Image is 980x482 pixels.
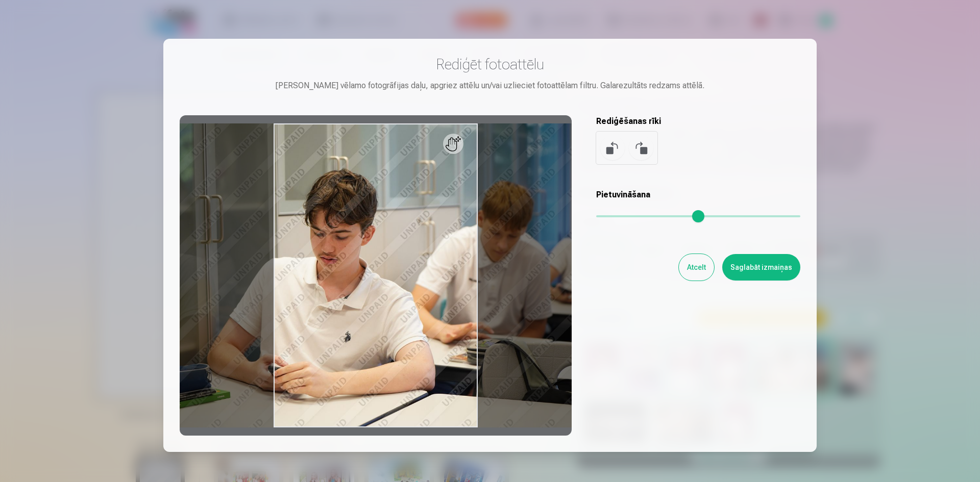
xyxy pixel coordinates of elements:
button: Atcelt [679,254,714,281]
h5: Rediģēšanas rīki [596,115,800,128]
div: [PERSON_NAME] vēlamo fotogrāfijas daļu, apgriez attēlu un/vai uzlieciet fotoattēlam filtru. Galar... [180,80,800,92]
h3: Rediģēt fotoattēlu [180,55,800,73]
button: Saglabāt izmaiņas [722,254,800,281]
h5: Pietuvināšana [596,189,800,201]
